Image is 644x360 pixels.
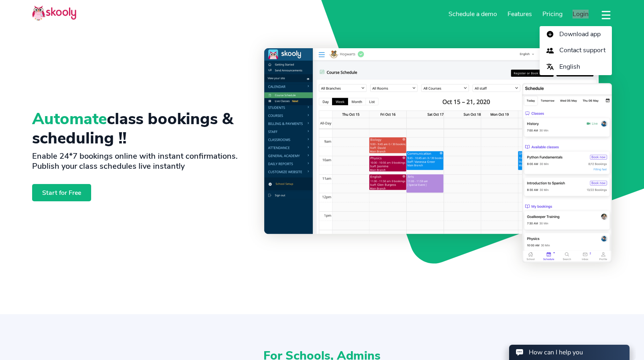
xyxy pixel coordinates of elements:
span: Download app [559,29,601,40]
a: Login [567,8,594,20]
a: Features [502,8,537,20]
a: Schedule a demo [444,8,503,20]
a: Contact support [540,42,612,59]
h1: class bookings & scheduling !! [32,109,251,148]
span: English [559,61,580,73]
img: Skooly [32,5,76,21]
button: change language [540,59,612,75]
img: icon-language [546,63,554,71]
a: Pricing [537,8,568,20]
img: icon-arrow [546,30,554,38]
img: icon-people [546,47,554,55]
a: Start for Free [32,184,91,201]
span: Pricing [542,10,562,18]
span: Contact support [559,45,605,56]
span: Automate [32,108,107,130]
button: dropdown menu [600,6,612,24]
h2: Enable 24*7 bookings online with instant confirmations. Publish your class schedules live instantly [32,151,251,171]
span: Login [573,10,589,18]
a: Download app [540,26,612,43]
img: Class Scheduling, Booking System & Software - <span class='notranslate'>Skooly | Try for Free [264,48,612,263]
